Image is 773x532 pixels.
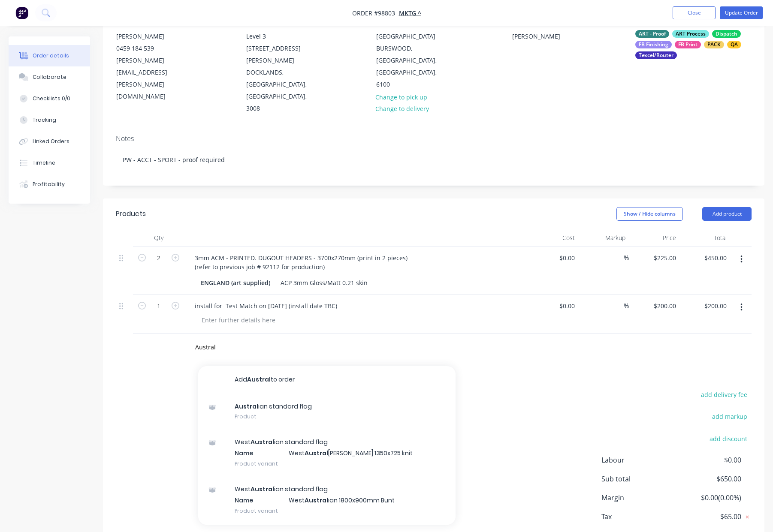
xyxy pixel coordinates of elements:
div: Qty [133,229,184,246]
div: Level 3 [STREET_ADDRESS][PERSON_NAME] [246,30,317,66]
span: Labour [601,455,678,465]
span: Tax [601,511,678,522]
a: MKTG ^ [399,9,421,17]
div: Bill to [246,18,362,27]
div: [PERSON_NAME][EMAIL_ADDRESS][PERSON_NAME][DOMAIN_NAME] [116,54,187,102]
div: Cost [528,229,578,246]
button: Change to delivery [371,103,433,114]
div: PO [505,18,622,27]
div: [PERSON_NAME]0459 184 539[PERSON_NAME][EMAIL_ADDRESS][PERSON_NAME][DOMAIN_NAME] [109,30,195,103]
div: PACK [704,41,724,48]
div: Contact [116,18,232,27]
div: 0459 184 539 [116,42,187,54]
button: Tracking [9,109,90,131]
div: BURSWOOD, [GEOGRAPHIC_DATA], [GEOGRAPHIC_DATA], 6100 [376,42,447,90]
div: DOCKLANDS, [GEOGRAPHIC_DATA], [GEOGRAPHIC_DATA], 3008 [246,66,317,114]
button: Show / Hide columns [616,207,683,221]
div: PW - ACCT - SPORT - proof required [116,147,752,173]
div: [GEOGRAPHIC_DATA]BURSWOOD, [GEOGRAPHIC_DATA], [GEOGRAPHIC_DATA], 6100 [369,30,455,91]
span: % [624,301,629,311]
div: Checklists 0/0 [33,95,70,102]
span: Order #98803 - [352,9,399,17]
span: $650.00 [678,474,741,484]
div: Labels [635,18,752,27]
button: Timeline [9,152,90,174]
div: Linked Orders [33,138,69,145]
button: Linked Orders [9,131,90,152]
button: Close [673,6,716,19]
span: % [624,253,629,263]
div: [PERSON_NAME] [505,30,567,42]
button: add discount [705,433,752,444]
button: Profitability [9,174,90,195]
button: Update Order [720,6,763,19]
input: Start typing to add a product... [195,339,366,356]
div: 3mm ACM - PRINTED. DUGOUT HEADERS - 3700x270mm (print in 2 pieces) (refer to previous job # 92112... [188,252,414,273]
button: add markup [707,411,752,422]
div: Dispatch [712,30,741,38]
div: Timeline [33,159,55,167]
div: Collaborate [33,73,66,81]
div: Tracking [33,116,56,124]
span: Sub total [601,474,678,484]
div: Profitability [33,180,65,188]
div: install for Test Match on [DATE] (install date TBC) [188,300,344,312]
button: add delivery fee [696,389,752,400]
div: QA [727,41,741,48]
div: ART - Proof [635,30,669,38]
button: Add product [702,207,752,221]
div: Texcel/Router [635,51,677,59]
div: ACP 3mm Gloss/Matt 0.21 skin [277,277,371,289]
img: Factory [15,6,28,19]
div: Price [629,229,679,246]
div: ENGLAND (art supplied) [197,277,274,289]
button: Order details [9,45,90,66]
div: Products [116,209,146,219]
div: FB Print [675,41,701,48]
div: Total [679,229,730,246]
button: Change to pick up [371,91,432,102]
span: $0.00 [678,455,741,465]
button: Collaborate [9,66,90,88]
button: AddAustralto order [198,366,456,394]
div: Order details [33,52,69,60]
div: [GEOGRAPHIC_DATA] [376,30,447,42]
span: $0.00 ( 0.00 %) [678,493,741,503]
span: $65.00 [678,511,741,522]
div: ART Process [672,30,709,38]
div: [PERSON_NAME] [116,30,187,42]
div: Notes [116,135,752,143]
div: Markup [578,229,629,246]
div: Install at [376,18,492,27]
div: FB Finishing [635,41,672,48]
span: Margin [601,493,678,503]
div: Level 3 [STREET_ADDRESS][PERSON_NAME]DOCKLANDS, [GEOGRAPHIC_DATA], [GEOGRAPHIC_DATA], 3008 [239,30,325,115]
button: Checklists 0/0 [9,88,90,109]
